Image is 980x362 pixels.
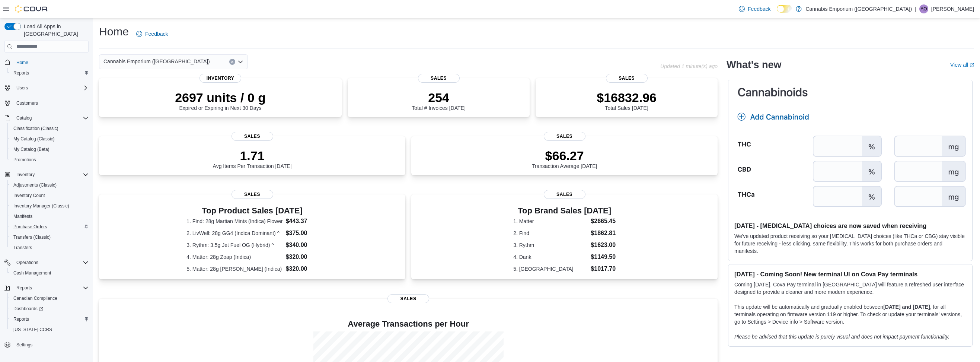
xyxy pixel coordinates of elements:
button: Reports [7,68,92,78]
p: 254 [412,90,465,105]
dt: 1. Matter [513,217,588,225]
div: Avg Items Per Transaction [DATE] [213,148,292,169]
button: Transfers [7,242,92,253]
div: Amanda Ozkurt [919,4,928,13]
span: Purchase Orders [10,222,89,231]
span: Transfers [13,245,32,251]
span: Feedback [748,5,770,13]
span: Canadian Compliance [10,294,89,303]
button: Open list of options [237,59,243,65]
button: Inventory Manager (Classic) [7,201,92,211]
button: [US_STATE] CCRS [7,324,92,335]
dt: 4. Dank [513,253,588,261]
div: Total # Invoices [DATE] [412,90,465,111]
span: My Catalog (Beta) [13,146,50,152]
a: Settings [13,340,35,349]
span: Canadian Compliance [13,295,57,301]
span: Home [16,60,28,66]
button: Reports [7,314,92,324]
button: My Catalog (Classic) [7,134,92,144]
p: Coming [DATE], Cova Pay terminal in [GEOGRAPHIC_DATA] will feature a refreshed user interface des... [734,281,966,296]
span: Home [13,58,89,67]
p: Updated 1 minute(s) ago [660,63,718,69]
a: Inventory Count [10,191,48,200]
span: Reports [16,285,32,291]
span: Dashboards [10,304,89,313]
span: Cash Management [13,270,51,276]
a: My Catalog (Classic) [10,134,58,143]
span: Inventory [199,74,241,83]
span: Sales [606,74,648,83]
span: Settings [13,340,89,349]
span: Transfers (Classic) [13,234,51,240]
dd: $1862.81 [591,229,616,238]
button: Catalog [1,113,92,123]
dd: $375.00 [286,229,318,238]
div: Expired or Expiring in Next 30 Days [175,90,266,111]
dt: 3. Rythm: 3.5g Jet Fuel OG (Hybrid) ^ [186,241,282,249]
button: Customers [1,98,92,108]
a: View allExternal link [950,62,974,68]
span: Inventory Count [10,191,89,200]
span: Catalog [13,114,89,123]
img: Cova [15,5,48,13]
button: Inventory Count [7,190,92,201]
dd: $320.00 [286,253,318,261]
span: Inventory Manager (Classic) [13,203,69,209]
span: Reports [10,69,89,77]
span: Adjustments (Classic) [13,182,57,188]
span: Users [16,85,28,91]
button: Settings [1,339,92,350]
button: Clear input [229,59,235,65]
em: Please be advised that this update is purely visual and does not impact payment functionality. [734,334,949,340]
button: My Catalog (Beta) [7,144,92,155]
span: My Catalog (Classic) [10,134,89,143]
span: Manifests [13,213,32,219]
span: Operations [16,260,38,266]
dt: 2. Find [513,229,588,237]
button: Cash Management [7,268,92,278]
button: Canadian Compliance [7,293,92,304]
span: Customers [13,98,89,108]
span: Inventory [13,170,89,179]
dd: $1623.00 [591,241,616,250]
dt: 5. [GEOGRAPHIC_DATA] [513,265,588,273]
button: Operations [13,258,41,267]
a: Dashboards [7,304,92,314]
span: My Catalog (Classic) [13,136,55,142]
span: Settings [16,342,32,348]
span: Transfers [10,243,89,252]
h2: What's new [727,59,781,71]
a: Reports [10,69,32,77]
button: Catalog [13,114,35,123]
dd: $1017.70 [591,264,616,273]
span: Reports [13,316,29,322]
a: Dashboards [10,304,46,313]
span: Reports [13,70,29,76]
a: Feedback [133,26,171,41]
a: Reports [10,315,32,324]
span: Cash Management [10,269,89,277]
h3: Top Product Sales [DATE] [186,206,317,215]
span: [US_STATE] CCRS [13,327,52,333]
span: Classification (Classic) [10,124,89,133]
p: 1.71 [213,148,292,163]
button: Classification (Classic) [7,123,92,134]
strong: [DATE] and [DATE] [883,304,930,310]
a: Cash Management [10,269,54,277]
button: Operations [1,257,92,268]
div: Total Sales [DATE] [597,90,657,111]
button: Reports [1,283,92,293]
span: Promotions [13,157,36,163]
dd: $320.00 [286,264,318,273]
a: Transfers [10,243,35,252]
button: Transfers (Classic) [7,232,92,242]
span: Sales [232,190,273,199]
p: $16832.96 [597,90,657,105]
dt: 3. Rythm [513,241,588,249]
a: Home [13,58,31,67]
span: Load All Apps in [GEOGRAPHIC_DATA] [21,23,89,38]
p: | [915,4,916,13]
span: Sales [232,132,273,141]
